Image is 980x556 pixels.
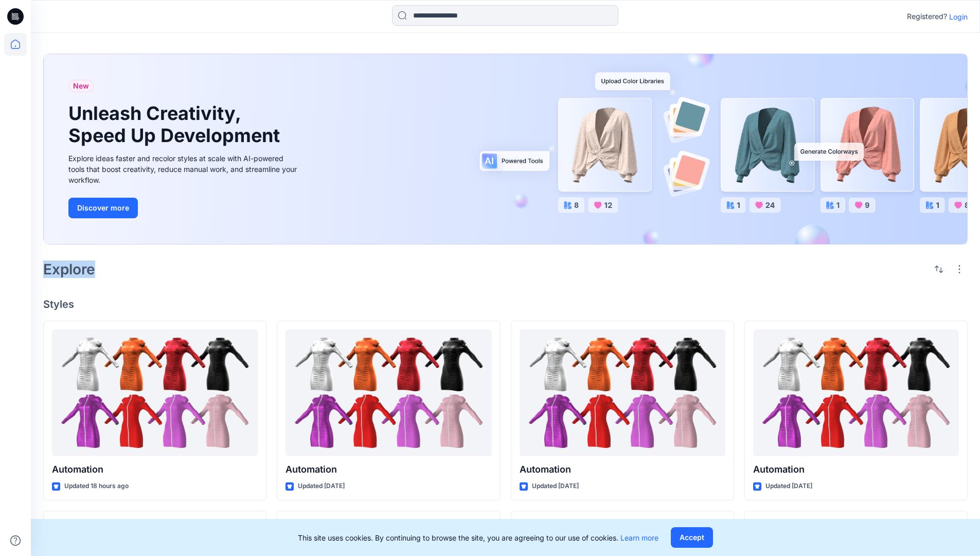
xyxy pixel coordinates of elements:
p: Updated 18 hours ago [64,481,129,492]
a: Automation [753,329,959,457]
a: Automation [52,329,258,457]
div: Explore ideas faster and recolor styles at scale with AI-powered tools that boost creativity, red... [68,153,300,185]
p: Login [949,11,968,22]
h1: Unleash Creativity, Speed Up Development [68,102,284,147]
a: Learn more [620,533,658,542]
p: Automation [753,462,959,477]
button: Discover more [68,198,138,218]
h2: Explore [43,261,95,277]
p: Updated [DATE] [765,481,812,492]
p: Automation [520,462,725,477]
a: Automation [286,329,491,457]
p: Automation [52,462,258,477]
p: Registered? [907,10,947,23]
span: New [73,80,89,92]
a: Automation [520,329,725,457]
p: Updated [DATE] [532,481,579,492]
a: Discover more [68,198,300,218]
p: Updated [DATE] [298,481,345,492]
p: This site uses cookies. By continuing to browse the site, you are agreeing to our use of cookies. [298,532,658,543]
button: Accept [671,527,713,548]
p: Automation [286,462,491,477]
h4: Styles [43,298,968,310]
